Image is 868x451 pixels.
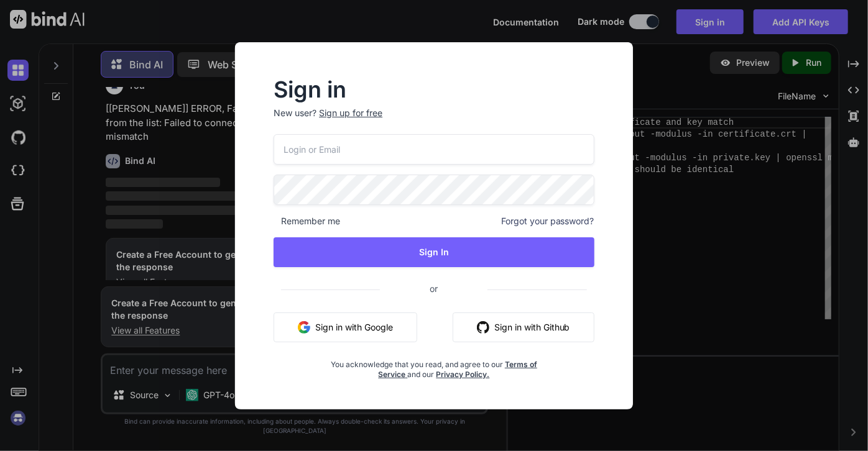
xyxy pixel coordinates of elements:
h2: Sign in [274,80,594,99]
img: github [477,321,489,334]
button: Sign in with Github [453,312,594,342]
a: Privacy Policy. [436,370,489,379]
p: New user? [274,107,594,134]
div: You acknowledge that you read, and agree to our and our [327,352,541,380]
a: Terms of Service [378,360,537,379]
span: Remember me [274,215,340,227]
input: Login or Email [274,134,594,165]
span: or [380,273,487,304]
img: google [298,321,310,334]
div: Sign up for free [319,107,382,119]
span: Forgot your password? [501,215,594,227]
button: Sign in with Google [274,312,417,342]
button: Sign In [274,237,594,267]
